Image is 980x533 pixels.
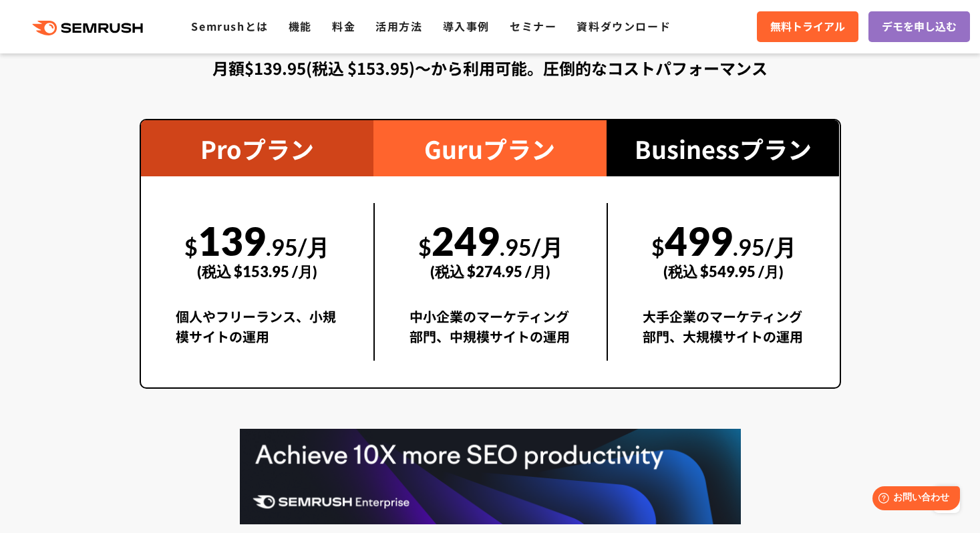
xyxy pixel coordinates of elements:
[733,233,796,260] span: .95/月
[861,481,965,518] iframe: Help widget launcher
[410,248,572,295] div: (税込 $274.95 /月)
[60,80,112,89] div: ドメイン概要
[577,18,671,34] a: 資料ダウンロード
[500,233,563,260] span: .95/月
[510,18,556,34] a: セミナー
[418,233,432,260] span: $
[191,18,268,34] a: Semrushとは
[35,35,154,47] div: ドメイン: [DOMAIN_NAME]
[140,79,151,90] img: tab_keywords_by_traffic_grey.svg
[184,233,198,260] span: $
[332,18,355,34] a: 料金
[45,79,56,90] img: tab_domain_overview_orange.svg
[373,120,607,176] div: Guruプラン
[868,11,970,42] a: デモを申し込む
[882,18,957,35] span: デモを申し込む
[37,21,65,32] div: v 4.0.25
[607,120,840,176] div: Businessプラン
[643,248,805,295] div: (税込 $549.95 /月)
[176,307,339,361] div: 個人やフリーランス、小規模サイトの運用
[21,35,32,47] img: website_grey.svg
[155,80,215,89] div: キーワード流入
[141,120,374,176] div: Proプラン
[375,18,422,34] a: 活用方法
[21,21,32,32] img: logo_orange.svg
[176,203,339,295] div: 139
[643,307,805,361] div: 大手企業のマーケティング部門、大規模サイトの運用
[266,233,329,260] span: .95/月
[770,18,845,35] span: 無料トライアル
[410,307,572,361] div: 中小企業のマーケティング部門、中規模サイトの運用
[410,203,572,295] div: 249
[176,248,339,295] div: (税込 $153.95 /月)
[643,203,805,295] div: 499
[140,56,841,80] div: 月額$139.95(税込 $153.95)〜から利用可能。圧倒的なコストパフォーマンス
[289,18,312,34] a: 機能
[757,11,858,42] a: 無料トライアル
[443,18,490,34] a: 導入事例
[651,233,665,260] span: $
